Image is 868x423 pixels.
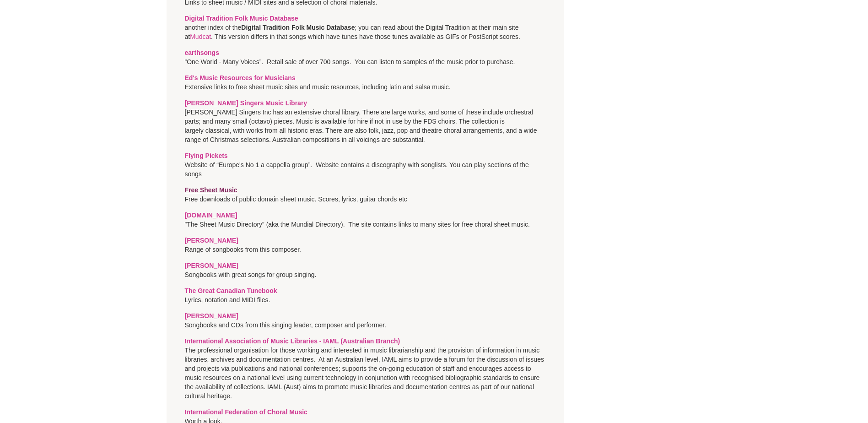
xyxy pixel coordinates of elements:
p: another index of the ; you can read about the Digital Tradition at their main site at . This vers... [185,14,546,41]
p: Songbooks and CDs from this singing leader, composer and performer. [185,311,546,330]
p: Website of “Europe's No 1 a cappella group”. Website contains a discography with songlists. You c... [185,151,546,179]
a: International Federation of Choral Music [185,408,307,416]
p: [PERSON_NAME] Singers Inc has an extensive choral library. There are large works, and some of the... [185,98,546,144]
a: International Association of Music Libraries - IAML (Australian Branch) [185,337,400,345]
p: Extensive links to free sheet music sites and music resources, including latin and salsa music. [185,73,546,92]
a: Flying Pickets [185,152,228,159]
a: earthsongs [185,49,219,56]
a: Ed's Music Resources for Musicians [185,74,296,81]
p: Songbooks with great songs for group singing. [185,261,546,279]
a: [PERSON_NAME] [185,312,238,320]
a: [PERSON_NAME] [185,262,238,269]
strong: Digital Tradition Folk Music Database [241,24,355,31]
a: The Great Canadian Tunebook [185,287,277,294]
a: Digital Tradition Folk Music Database [185,15,298,22]
p: The professional organisation for those working and interested in music librarianship and the pro... [185,336,546,401]
p: Free downloads of public domain sheet music. Scores, lyrics, guitar chords etc [185,185,546,204]
a: [PERSON_NAME] Singers Music Library [185,99,307,107]
p: Range of songbooks from this composer. [185,236,546,254]
a: Mudcat [190,33,211,40]
p: Lyrics, notation and MIDI files. [185,286,546,304]
p: ”One World - Many Voices”. Retail sale of over 700 songs. You can listen to samples of the music ... [185,48,546,66]
a: Free Sheet Music [185,186,237,194]
a: [DOMAIN_NAME] [185,211,237,219]
p: ”The Sheet Music Directory” (aka the Mundial Directory). The site contains links to many sites fo... [185,211,546,229]
a: [PERSON_NAME] [185,237,238,244]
